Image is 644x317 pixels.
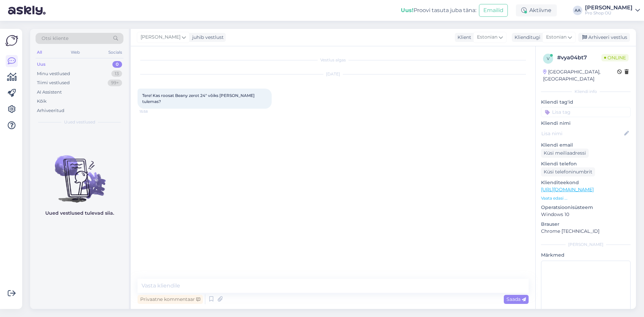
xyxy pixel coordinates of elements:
[138,295,203,304] div: Privaatne kommentaar
[455,34,471,41] div: Klient
[36,48,43,57] div: All
[541,149,589,158] div: Küsi meiliaadressi
[601,54,629,61] span: Online
[541,204,631,211] p: Operatsioonisüsteem
[512,34,540,41] div: Klienditugi
[541,187,594,193] a: [URL][DOMAIN_NAME]
[585,5,640,16] a: [PERSON_NAME]Pro Shop OÜ
[477,34,497,41] span: Estonian
[142,93,256,104] span: Tere! Kas roosat Beany zerot 24" võiks [PERSON_NAME] tulemas?
[585,5,633,10] div: [PERSON_NAME]
[578,33,630,42] div: Arhiveeri vestlus
[541,179,631,186] p: Klienditeekond
[541,142,631,149] p: Kliendi email
[541,242,631,248] div: [PERSON_NAME]
[69,48,81,57] div: Web
[140,109,165,114] span: 15:58
[546,34,567,41] span: Estonian
[37,98,47,105] div: Kõik
[541,99,631,106] p: Kliendi tag'id
[190,34,224,41] div: juhib vestlust
[547,56,549,61] span: v
[543,68,617,83] div: [GEOGRAPHIC_DATA], [GEOGRAPHIC_DATA]
[506,296,526,302] span: Saada
[37,107,64,114] div: Arhiveeritud
[541,160,631,167] p: Kliendi telefon
[108,80,122,86] div: 99+
[541,130,623,137] input: Lisa nimi
[541,167,595,176] div: Küsi telefoninumbrit
[45,210,114,217] p: Uued vestlused tulevad siia.
[42,35,68,42] span: Otsi kliente
[112,61,122,68] div: 0
[541,228,631,235] p: Chrome [TECHNICAL_ID]
[516,4,557,16] div: Aktiivne
[37,89,62,96] div: AI Assistent
[573,6,582,15] div: AA
[541,211,631,218] p: Windows 10
[541,252,631,259] p: Märkmed
[401,6,476,14] div: Proovi tasuta juba täna:
[64,119,95,125] span: Uued vestlused
[37,70,70,77] div: Minu vestlused
[138,71,529,77] div: [DATE]
[557,54,601,62] div: # vya04bt7
[30,143,129,204] img: No chats
[5,34,18,47] img: Askly Logo
[479,4,508,17] button: Emailid
[141,34,180,41] span: [PERSON_NAME]
[585,10,633,16] div: Pro Shop OÜ
[37,61,46,68] div: Uus
[401,7,414,13] b: Uus!
[541,89,631,95] div: Kliendi info
[541,120,631,127] p: Kliendi nimi
[541,107,631,117] input: Lisa tag
[541,195,631,201] p: Vaata edasi ...
[111,70,122,77] div: 13
[138,57,529,63] div: Vestlus algas
[37,80,70,86] div: Tiimi vestlused
[107,48,123,57] div: Socials
[541,221,631,228] p: Brauser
